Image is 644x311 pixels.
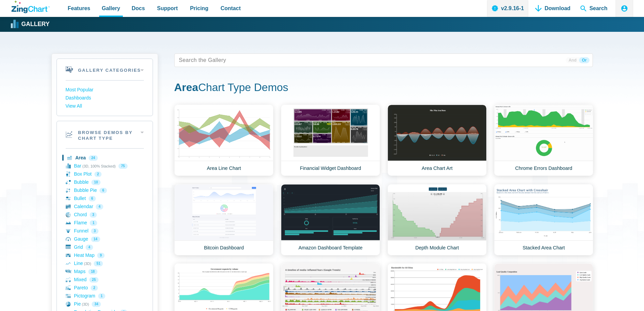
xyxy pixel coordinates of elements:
[102,4,120,13] span: Gallery
[190,4,208,13] span: Pricing
[12,1,50,13] a: ZingChart Logo. Click to return to the homepage
[387,105,487,176] a: Area Chart Art
[579,57,589,63] span: Or
[174,81,593,96] h1: Chart Type Demos
[66,102,144,110] a: View All
[174,81,198,93] strong: Area
[57,121,153,148] h2: Browse Demos By Chart Type
[132,4,145,13] span: Docs
[66,94,144,102] a: Dashboards
[57,59,153,80] h2: Gallery Categories
[157,4,178,13] span: Support
[281,105,380,176] a: Financial Widget Dashboard
[566,57,579,63] span: And
[494,105,593,176] a: Chrome Errors Dashboard
[387,184,487,256] a: Depth Module Chart
[174,105,273,176] a: Area Line Chart
[68,4,90,13] span: Features
[174,184,273,256] a: Bitcoin Dashboard
[12,19,49,29] a: Gallery
[21,21,49,27] strong: Gallery
[221,4,241,13] span: Contact
[281,184,380,256] a: Amazon Dashboard Template
[66,86,144,94] a: Most Popular
[494,184,593,256] a: Stacked Area Chart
